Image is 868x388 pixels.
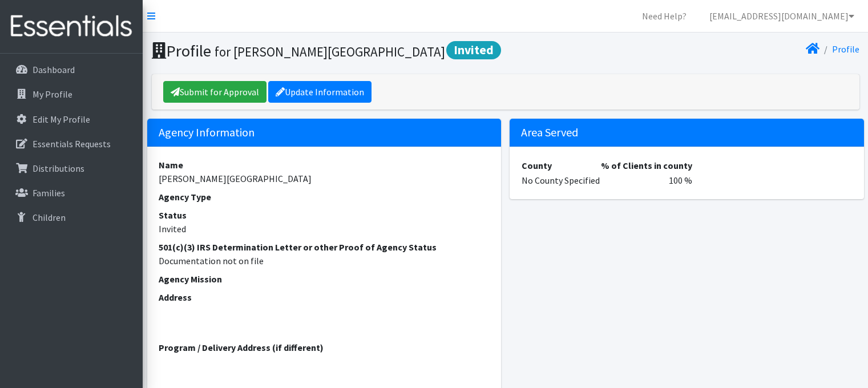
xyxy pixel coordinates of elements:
[159,222,490,236] dd: Invited
[33,114,90,125] p: Edit My Profile
[152,41,502,61] h1: Profile
[147,119,502,147] h5: Agency Information
[521,158,600,173] th: County
[5,108,138,131] a: Edit My Profile
[33,163,84,174] p: Distributions
[163,81,267,103] a: Submit for Approval
[5,7,138,46] img: HumanEssentials
[159,158,490,172] dt: Name
[600,173,693,188] td: 100 %
[159,190,490,204] dt: Agency Type
[33,64,75,75] p: Dashboard
[159,208,490,222] dt: Status
[700,5,863,27] a: [EMAIL_ADDRESS][DOMAIN_NAME]
[159,172,490,185] dd: [PERSON_NAME][GEOGRAPHIC_DATA]
[521,173,600,188] td: No County Specified
[633,5,696,27] a: Need Help?
[33,138,111,149] p: Essentials Requests
[159,272,490,286] dt: Agency Mission
[5,83,138,106] a: My Profile
[5,132,138,155] a: Essentials Requests
[5,206,138,229] a: Children
[159,292,192,303] strong: Address
[832,43,859,55] a: Profile
[33,88,72,100] p: My Profile
[159,254,490,268] dd: Documentation not on file
[446,41,501,59] span: Invited
[268,81,372,103] a: Update Information
[510,119,864,147] h5: Area Served
[159,240,490,254] dt: 501(c)(3) IRS Determination Letter or other Proof of Agency Status
[5,181,138,204] a: Families
[600,158,693,173] th: % of Clients in county
[159,342,324,353] strong: Program / Delivery Address (if different)
[33,212,66,223] p: Children
[5,58,138,81] a: Dashboard
[215,43,445,60] small: for [PERSON_NAME][GEOGRAPHIC_DATA]
[5,157,138,180] a: Distributions
[33,187,65,199] p: Families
